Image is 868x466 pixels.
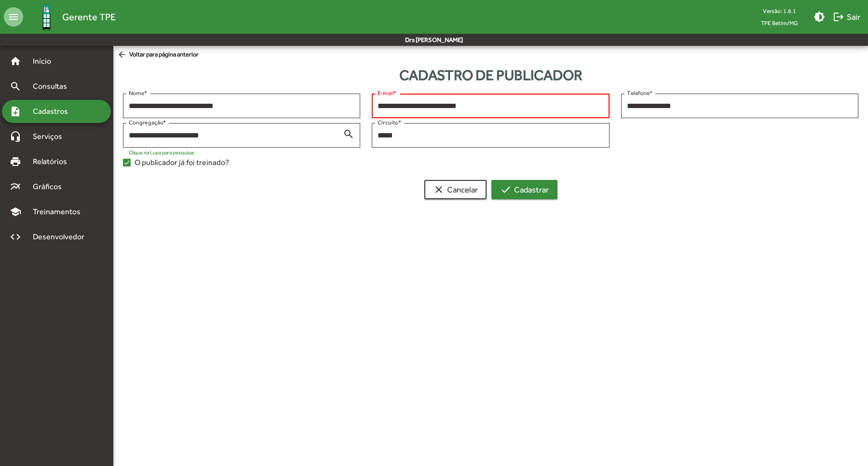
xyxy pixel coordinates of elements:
[10,131,21,142] mat-icon: headset_mic
[10,55,21,67] mat-icon: home
[62,9,116,25] span: Gerente TPE
[117,50,129,60] mat-icon: arrow_back
[129,150,195,155] mat-hint: Clique na Lupa para pesquisar.
[27,106,81,117] span: Cadastros
[27,181,75,192] span: Gráficos
[343,128,354,139] mat-icon: search
[753,5,806,17] div: Versão: 1.8.1
[833,11,844,23] mat-icon: logout
[27,81,80,92] span: Consultas
[4,7,23,27] mat-icon: menu
[10,206,21,218] mat-icon: school
[27,131,75,142] span: Serviços
[433,184,445,195] mat-icon: clear
[433,181,478,198] span: Cancelar
[829,8,864,26] button: Sair
[27,55,65,67] span: Início
[491,180,557,199] button: Cadastrar
[10,81,21,92] mat-icon: search
[814,11,825,23] mat-icon: brightness_medium
[10,181,21,192] mat-icon: multiline_chart
[23,1,116,33] a: Gerente TPE
[424,180,487,199] button: Cancelar
[10,106,21,117] mat-icon: note_add
[31,1,62,33] img: Logo
[113,64,868,86] div: Cadastro de publicador
[833,8,860,26] span: Sair
[500,181,549,198] span: Cadastrar
[135,157,229,168] span: O publicador já foi treinado?
[117,50,199,60] span: Voltar para página anterior
[500,184,512,195] mat-icon: check
[27,206,92,218] span: Treinamentos
[10,156,21,167] mat-icon: print
[753,17,806,29] span: TPE Betim/MG
[27,156,80,167] span: Relatórios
